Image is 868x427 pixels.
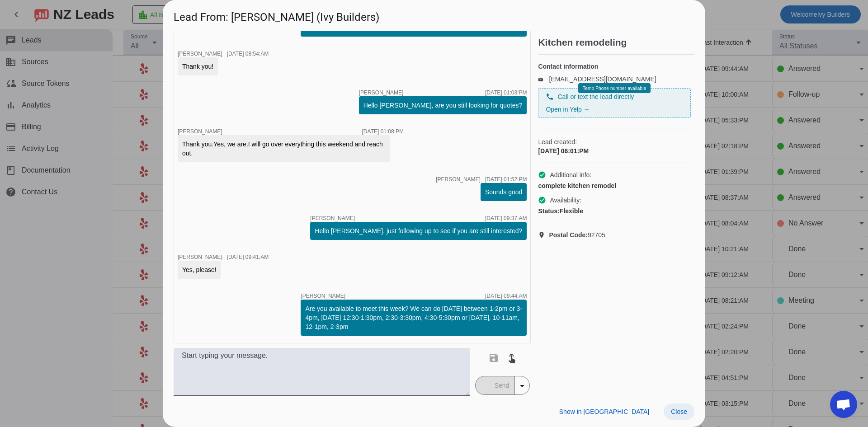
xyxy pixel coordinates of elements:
[310,216,355,221] span: [PERSON_NAME]
[549,231,588,239] strong: Postal Code:
[227,254,269,260] div: [DATE] 09:41:AM
[538,38,694,47] h2: Kitchen remodeling
[549,75,656,83] a: [EMAIL_ADDRESS][DOMAIN_NAME]
[538,207,559,215] strong: Status:
[538,196,546,204] mat-icon: check_circle
[485,188,523,197] div: Sounds good
[359,90,404,95] span: [PERSON_NAME]
[227,51,269,56] div: [DATE] 08:54:AM
[559,408,649,415] span: Show in [GEOGRAPHIC_DATA]
[538,181,691,190] div: complete kitchen remodel
[583,86,646,91] span: Temp Phone number available
[550,196,581,205] span: Availability:
[178,51,222,57] span: [PERSON_NAME]
[546,106,590,113] a: Open in Yelp →
[305,304,522,331] div: Are you available to meet this week? We can do [DATE] between 1-2pm or 3-4pm, [DATE] 12:30-1:30pm...
[301,293,345,299] span: [PERSON_NAME]
[178,254,222,260] span: [PERSON_NAME]
[557,92,634,101] span: Call or text the lead directly
[517,380,528,391] mat-icon: arrow_drop_down
[182,62,213,71] div: Thank you!
[538,62,691,71] h4: Contact information
[315,226,522,235] div: Hello [PERSON_NAME], just following up to see if you are still interested?
[363,101,523,110] div: Hello [PERSON_NAME], are you still looking for quotes?
[485,177,527,182] div: [DATE] 01:52:PM
[550,170,591,179] span: Additional info:
[549,230,605,239] span: 92705
[538,146,691,155] div: [DATE] 06:01:PM
[538,137,691,146] span: Lead created:
[664,404,694,420] button: Close
[538,206,691,216] div: Flexible
[178,128,222,135] span: [PERSON_NAME]
[362,129,404,134] div: [DATE] 01:08:PM
[485,216,527,221] div: [DATE] 09:37:AM
[552,404,656,420] button: Show in [GEOGRAPHIC_DATA]
[538,77,549,81] mat-icon: email
[485,90,527,95] div: [DATE] 01:03:PM
[182,265,217,274] div: Yes, please!
[538,171,546,179] mat-icon: check_circle
[485,293,527,299] div: [DATE] 09:44:AM
[436,177,481,182] span: [PERSON_NAME]
[538,231,549,239] mat-icon: location_on
[506,352,517,363] mat-icon: touch_app
[830,391,857,418] div: Open chat
[671,408,687,415] span: Close
[182,140,386,158] div: Thank you.Yes, we are.I will go over everything this weekend and reach out.
[546,93,554,101] mat-icon: phone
